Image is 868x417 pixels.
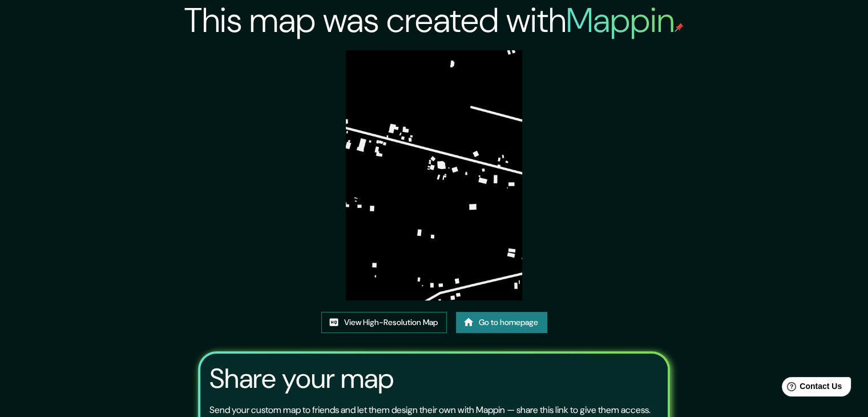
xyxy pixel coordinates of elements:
p: Send your custom map to friends and let them design their own with Mappin — share this link to gi... [209,403,651,417]
iframe: Help widget launcher [766,372,855,404]
img: created-map [346,50,523,300]
a: Go to homepage [456,312,547,333]
img: mappin-pin [675,23,684,32]
h3: Share your map [209,363,394,395]
a: View High-Resolution Map [321,312,447,333]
